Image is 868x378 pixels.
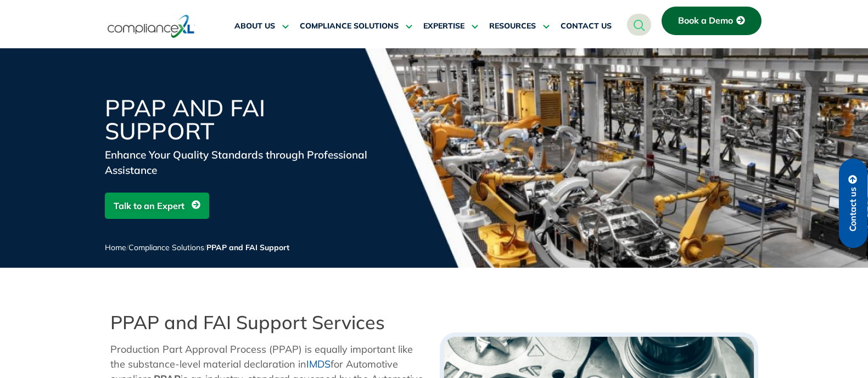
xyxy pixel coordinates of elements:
[839,159,867,248] a: Contact us
[662,7,761,35] a: Book a Demo
[206,242,289,252] span: PPAP and FAI Support
[105,242,126,252] a: Home
[105,193,209,219] a: Talk to an Expert
[105,242,289,252] span: / /
[105,97,368,143] h1: PPAP and FAI Support
[627,14,651,36] a: navsearch-button
[489,13,550,40] a: RESOURCES
[489,21,536,31] span: RESOURCES
[561,21,612,31] span: CONTACT US
[105,147,368,178] div: Enhance Your Quality Standards through Professional Assistance
[300,13,412,40] a: COMPLIANCE SOLUTIONS
[848,187,858,232] span: Contact us
[561,13,612,40] a: CONTACT US
[108,14,195,39] img: logo-one.svg
[234,13,289,40] a: ABOUT US
[110,312,429,334] h2: PPAP and FAI Support Services
[234,21,275,31] span: ABOUT US
[128,242,204,252] a: Compliance Solutions
[300,21,399,31] span: COMPLIANCE SOLUTIONS
[306,358,331,370] a: IMDS
[423,13,478,40] a: EXPERTISE
[423,21,464,31] span: EXPERTISE
[114,195,184,216] span: Talk to an Expert
[678,16,733,26] span: Book a Demo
